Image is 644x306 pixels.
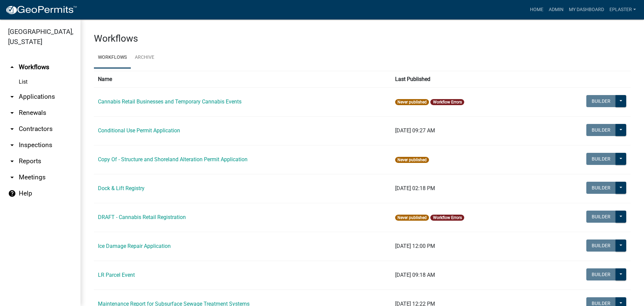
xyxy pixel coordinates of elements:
span: [DATE] 09:27 AM [395,127,435,134]
a: Workflow Errors [433,100,462,104]
span: Never published [395,157,429,163]
span: Never published [395,215,429,221]
i: arrow_drop_down [8,141,16,149]
h3: Workflows [94,33,631,44]
button: Builder [586,182,616,194]
button: Builder [586,211,616,223]
i: arrow_drop_down [8,109,16,117]
i: help [8,189,16,198]
a: eplaster [607,3,639,16]
a: Conditional Use Permit Application [98,127,180,134]
a: LR Parcel Event [98,272,135,278]
a: Cannabis Retail Businesses and Temporary Cannabis Events [98,98,241,105]
button: Builder [586,153,616,165]
span: [DATE] 09:18 AM [395,272,435,278]
a: Ice Damage Repair Application [98,243,171,249]
i: arrow_drop_down [8,173,16,181]
i: arrow_drop_down [8,125,16,133]
i: arrow_drop_up [8,63,16,71]
a: Dock & Lift Registry [98,185,145,191]
a: DRAFT - Cannabis Retail Registration [98,214,186,220]
span: [DATE] 02:18 PM [395,185,435,191]
th: Last Published [391,71,542,87]
a: Admin [546,3,566,16]
button: Builder [586,239,616,252]
button: Builder [586,95,616,107]
a: Workflows [94,47,131,69]
a: Archive [131,47,158,69]
a: Copy Of - Structure and Shoreland Alteration Permit Application [98,156,248,163]
span: [DATE] 12:00 PM [395,243,435,249]
button: Builder [586,124,616,136]
button: Builder [586,268,616,280]
i: arrow_drop_down [8,93,16,101]
a: Workflow Errors [433,215,462,220]
a: My Dashboard [566,3,607,16]
i: arrow_drop_down [8,157,16,165]
th: Name [94,71,391,87]
a: Home [527,3,546,16]
span: Never published [395,99,429,105]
